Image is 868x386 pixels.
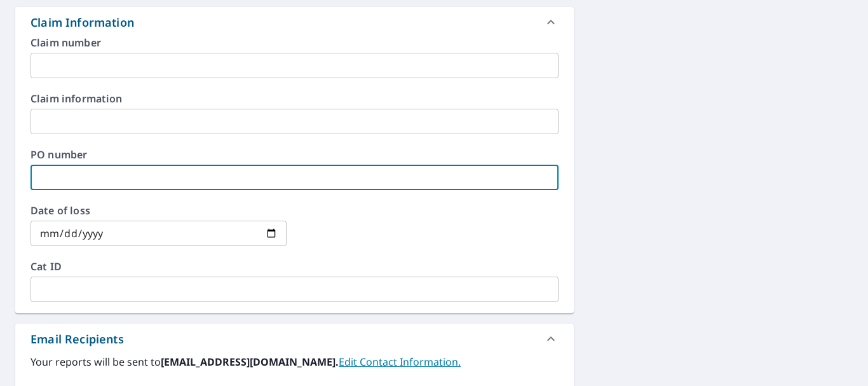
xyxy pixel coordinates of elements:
b: [EMAIL_ADDRESS][DOMAIN_NAME]. [161,355,339,369]
div: Claim Information [15,7,574,38]
label: Cat ID [31,261,559,272]
a: EditContactInfo [339,355,461,369]
label: PO number [31,149,559,160]
label: Date of loss [31,205,287,216]
div: Email Recipients [15,324,574,354]
label: Claim number [31,38,559,48]
label: Your reports will be sent to [31,354,559,369]
div: Email Recipients [31,331,124,348]
div: Claim Information [31,14,134,31]
label: Claim information [31,93,559,104]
